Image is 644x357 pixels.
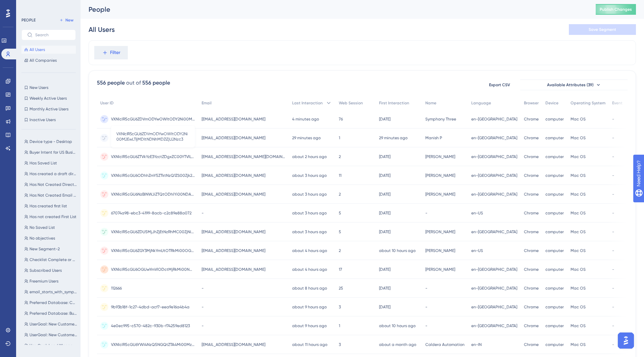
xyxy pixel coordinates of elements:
[21,202,80,210] button: Has created first list
[30,321,77,327] span: UserGoal: New Customers, Lead Management
[21,266,80,274] button: Subscribed Users
[571,323,586,328] span: Mac OS
[571,116,586,122] span: Mac OS
[571,210,586,216] span: Mac OS
[545,210,564,216] span: computer
[21,223,80,232] button: No Saved List
[21,288,80,296] button: email_starts_with_symphony
[524,210,539,216] span: Chrome
[21,84,76,92] button: New Users
[202,342,265,347] span: [EMAIL_ADDRESS][DOMAIN_NAME]
[571,100,605,106] span: Operating System
[16,2,42,10] span: Need Help?
[30,139,72,144] span: Device type - Desktop
[292,286,327,291] time: about 8 hours ago
[21,148,80,156] button: Buyer Intent for US Business
[471,342,482,347] span: en-IN
[339,154,341,159] span: 2
[21,309,80,317] button: Preferred Database: Business
[21,245,80,253] button: New Segment-2
[202,229,265,235] span: [EMAIL_ADDRESS][DOMAIN_NAME]
[379,117,390,121] time: [DATE]
[21,234,80,242] button: No objectives
[292,117,319,121] time: 4 minutes ago
[379,136,408,140] time: 29 minutes ago
[111,116,195,122] span: VXNlclR5cGU6ZDVmODYwOWItODY2Ni00M2EwLTljMDItNDNhMDZiZjU2Nzc3
[111,304,190,310] span: 9b93b18f-1c27-4dbd-acf7-eea9e16a4b4a
[545,100,558,106] span: Device
[524,116,539,122] span: Chrome
[379,154,390,159] time: [DATE]
[600,7,632,12] span: Publish Changes
[547,82,594,88] span: Available Attributes (39)
[571,173,586,178] span: Mac OS
[30,171,77,176] span: Has created a draft direct mail campaign
[379,173,390,178] time: [DATE]
[21,331,80,339] button: UserGoal: New Customers, Campaigns
[612,116,614,122] span: -
[202,304,204,310] span: -
[111,267,195,272] span: VXNlclR5cGU6OGUwYmVlODctMjRkMi00NmNiLTkyNmMtNTY5MjllMWUwYTJk
[425,304,427,310] span: -
[425,173,455,178] span: [PERSON_NAME]
[571,286,586,291] span: Mac OS
[425,248,455,253] span: [PERSON_NAME]
[379,286,390,291] time: [DATE]
[30,117,56,122] span: Inactive Users
[612,154,614,159] span: -
[425,229,455,235] span: [PERSON_NAME]
[471,116,517,122] span: en-[GEOGRAPHIC_DATA]
[292,229,327,234] time: about 3 hours ago
[425,116,456,122] span: Symphony Three
[425,135,442,141] span: Manish P
[142,79,170,87] div: 556 people
[471,100,491,106] span: Language
[21,138,80,146] button: Device type - Desktop
[100,100,114,106] span: User ID
[339,248,341,253] span: 2
[30,225,55,230] span: No Saved List
[379,192,390,197] time: [DATE]
[425,267,455,272] span: [PERSON_NAME]
[111,323,190,328] span: 4e0ec995-c570-482c-930b-f74259ed8123
[425,342,465,347] span: Caldera Automation
[524,154,539,159] span: Chrome
[339,323,340,328] span: 1
[425,323,427,328] span: -
[612,323,614,328] span: -
[425,154,455,159] span: [PERSON_NAME]
[339,286,343,291] span: 25
[524,100,539,106] span: Browser
[292,323,327,328] time: about 9 hours ago
[111,154,195,159] span: VXNlclR5cGU6ZTVkYzE3YzctZDgxZC00YTVlLTk0NWMtYTY4NjY5YzQ2MjJm
[571,154,586,159] span: Mac OS
[30,58,57,63] span: All Companies
[30,268,62,273] span: Subscribed Users
[379,342,416,347] time: about a month ago
[35,33,70,37] input: Search
[524,192,539,197] span: Chrome
[111,286,122,291] span: 112666
[571,267,586,272] span: Mac OS
[30,106,68,112] span: Monthly Active Users
[545,304,564,310] span: computer
[471,173,517,178] span: en-[GEOGRAPHIC_DATA]
[30,203,67,209] span: Has created first list
[612,229,614,235] span: -
[471,229,517,235] span: en-[GEOGRAPHIC_DATA]
[292,305,327,309] time: about 9 hours ago
[30,47,45,52] span: All Users
[30,278,58,284] span: Freemium Users
[110,49,120,57] span: Filter
[524,286,539,291] span: Chrome
[292,192,327,197] time: about 3 hours ago
[202,323,204,328] span: -
[425,192,455,197] span: [PERSON_NAME]
[30,246,60,252] span: New Segment-2
[545,323,564,328] span: computer
[571,192,586,197] span: Mac OS
[379,100,409,106] span: First Interaction
[202,192,265,197] span: [EMAIL_ADDRESS][DOMAIN_NAME]
[111,342,195,347] span: VXNlclR5cGU6YWI4NzQ5NGQtZTA4Mi00MzZmLWI3NzktMDEzZmJmNDMxNDg5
